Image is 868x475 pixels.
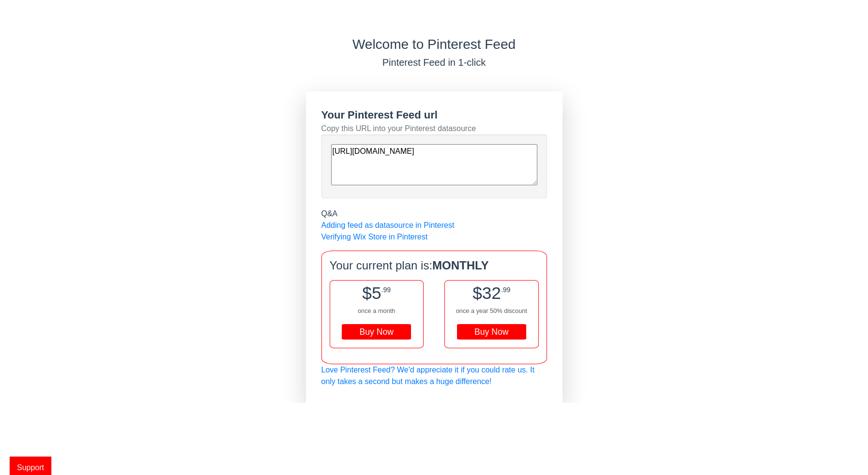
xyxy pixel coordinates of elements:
[381,286,391,294] span: .99
[321,233,428,241] a: Verifying Wix Store in Pinterest
[362,283,381,302] span: $5
[321,107,547,123] div: Your Pinterest Feed url
[321,221,455,229] a: Adding feed as datasource in Pinterest
[457,324,526,340] div: Buy Now
[321,123,547,134] div: Copy this URL into your Pinterest datasource
[342,324,411,340] div: Buy Now
[445,306,538,315] div: once a year 50% discount
[321,208,547,220] div: Q&A
[472,283,501,302] span: $32
[501,286,511,294] span: .99
[330,259,539,273] h4: Your current plan is:
[321,366,534,386] a: Love Pinterest Feed? We'd appreciate it if you could rate us. It only takes a second but makes a ...
[330,306,423,315] div: once a month
[432,259,488,272] b: MONTHLY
